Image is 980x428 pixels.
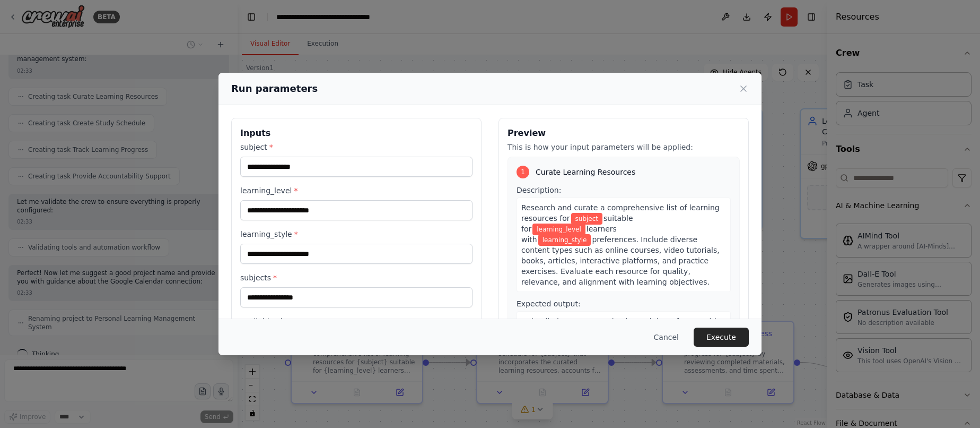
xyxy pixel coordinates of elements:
label: subject [240,142,472,152]
button: Cancel [645,328,687,347]
span: preferences. Include diverse content types such as online courses, video tutorials, books, articl... [521,235,720,286]
span: Variable: learning_style [538,234,591,246]
span: Description: [517,186,561,194]
span: Variable: subject [571,213,603,225]
h2: Run parameters [231,81,318,96]
span: A detailed resource catalog in markdown format with categorized learning materials, including res... [521,317,719,368]
span: Research and curate a comprehensive list of learning resources for [521,203,720,222]
span: Curate Learning Resources [536,167,635,177]
label: learning_level [240,185,472,196]
h3: Inputs [240,127,472,140]
label: learning_style [240,229,472,239]
p: This is how your input parameters will be applied: [507,142,740,152]
span: Expected output: [517,299,581,308]
span: Variable: learning_level [532,224,585,235]
div: 1 [517,166,529,178]
button: Execute [694,328,749,347]
label: subjects [240,272,472,283]
h3: Preview [507,127,740,140]
label: available_time [240,316,472,327]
